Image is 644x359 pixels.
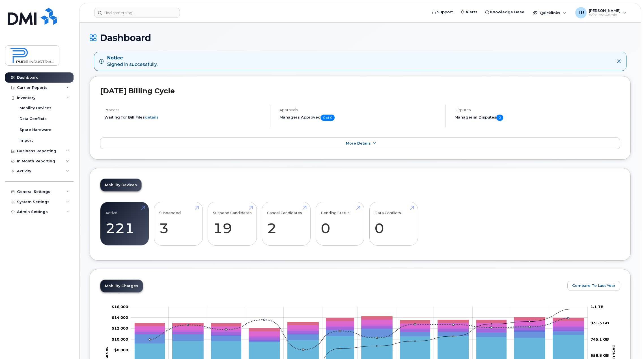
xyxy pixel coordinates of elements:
[104,115,265,120] li: Waiting for Bill Files
[145,115,159,119] a: details
[567,281,620,291] button: Compare To Last Year
[114,348,128,352] g: $0
[374,205,413,242] a: Data Conflicts 0
[112,315,128,320] tspan: $14,000
[135,324,584,337] g: GST
[107,55,158,68] div: Signed in successfully.
[591,304,604,309] tspan: 1.1 TB
[591,337,609,341] tspan: 745.1 GB
[100,87,620,95] h2: [DATE] Billing Cycle
[112,304,128,309] g: $0
[112,337,128,341] g: $0
[267,205,305,242] a: Cancel Candidates 2
[135,317,584,331] g: QST
[159,205,197,242] a: Suspended 3
[112,304,128,309] tspan: $16,000
[321,115,335,121] span: 0 of 0
[346,141,371,145] span: More Details
[114,348,128,352] tspan: $8,000
[591,321,609,325] tspan: 931.3 GB
[135,320,584,336] g: HST
[104,108,265,112] h4: Process
[213,205,252,242] a: Suspend Candidates 19
[455,115,620,121] h5: Managerial Disputes
[455,108,620,112] h4: Disputes
[496,115,503,121] span: 0
[572,283,615,288] span: Compare To Last Year
[279,108,440,112] h4: Approvals
[135,326,584,340] g: Features
[321,205,359,242] a: Pending Status 0
[279,115,440,121] h5: Managers Approved
[112,337,128,341] tspan: $10,000
[90,33,631,43] h1: Dashboard
[100,280,143,292] a: Mobility Charges
[112,315,128,320] g: $0
[135,329,584,343] g: Roaming
[107,55,158,61] strong: Notice
[112,326,128,331] g: $0
[112,326,128,331] tspan: $12,000
[591,353,609,358] tspan: 558.8 GB
[100,179,141,191] a: Mobility Devices
[105,205,144,242] a: Active 221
